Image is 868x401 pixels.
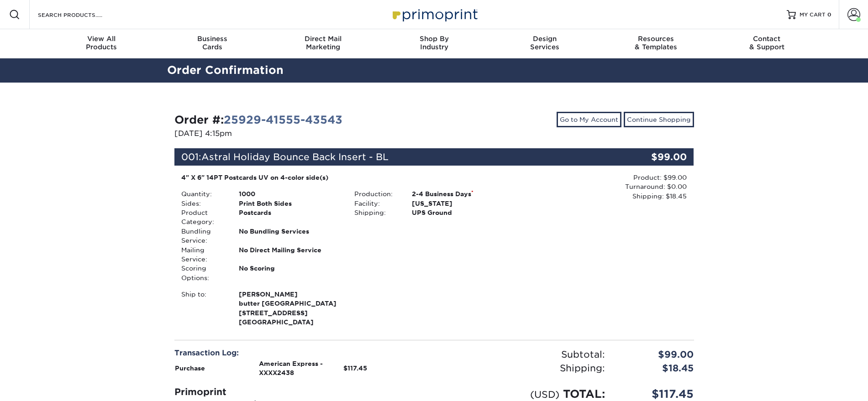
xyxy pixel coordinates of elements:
strong: [GEOGRAPHIC_DATA] [239,290,341,326]
div: Transaction Log: [174,348,427,359]
span: Design [489,35,600,43]
a: View AllProducts [46,29,157,58]
div: 2-4 Business Days [405,189,521,198]
span: Resources [600,35,711,43]
input: SEARCH PRODUCTS..... [37,9,126,20]
h2: Order Confirmation [160,62,708,79]
div: 1000 [232,189,347,198]
div: No Bundling Services [232,227,347,245]
img: Primoprint [389,5,480,24]
div: [US_STATE] [405,199,521,208]
div: No Scoring [232,264,347,282]
div: Product Category: [174,208,232,227]
div: Primoprint [174,385,427,399]
a: Go to My Account [557,112,621,127]
a: Continue Shopping [624,112,694,127]
span: View All [46,35,157,43]
strong: Order #: [174,113,342,126]
small: (USD) [530,389,559,400]
div: Bundling Service: [174,227,232,245]
p: [DATE] 4:15pm [174,128,427,139]
a: Resources& Templates [600,29,711,58]
div: $99.00 [612,348,701,361]
a: DesignServices [489,29,600,58]
div: Sides: [174,199,232,208]
a: Direct MailMarketing [268,29,379,58]
a: Shop ByIndustry [379,29,489,58]
div: 001: [174,148,607,166]
a: BusinessCards [157,29,268,58]
div: Industry [379,35,489,51]
div: $99.00 [607,148,694,166]
div: & Templates [600,35,711,51]
strong: American Express - XXXX2438 [259,360,323,376]
a: 25929-41555-43543 [224,113,342,126]
div: Facility: [347,199,405,208]
div: & Support [711,35,822,51]
div: Postcards [232,208,347,227]
span: Contact [711,35,822,43]
div: 4" X 6" 14PT Postcards UV on 4-color side(s) [181,173,514,182]
span: Shop By [379,35,489,43]
span: Business [157,35,268,43]
div: Products [46,35,157,51]
div: UPS Ground [405,208,521,217]
span: 0 [827,11,831,18]
div: Services [489,35,600,51]
div: Mailing Service: [174,245,232,264]
div: Subtotal: [434,348,612,361]
div: Scoring Options: [174,264,232,282]
div: Production: [347,189,405,198]
div: Marketing [268,35,379,51]
div: No Direct Mailing Service [232,245,347,264]
span: MY CART [800,11,826,19]
div: Product: $99.00 Turnaround: $0.00 Shipping: $18.45 [521,173,687,201]
div: Quantity: [174,189,232,198]
strong: $117.45 [343,365,367,372]
a: Contact& Support [711,29,822,58]
div: Ship to: [174,290,232,327]
div: Cards [157,35,268,51]
div: Shipping: [434,361,612,375]
div: Print Both Sides [232,199,347,208]
span: [PERSON_NAME] [239,290,341,299]
span: Astral Holiday Bounce Back Insert - BL [201,151,389,162]
strong: Purchase [175,365,205,372]
span: butter [GEOGRAPHIC_DATA] [239,299,341,308]
span: TOTAL: [563,387,605,401]
span: Direct Mail [268,35,379,43]
span: [STREET_ADDRESS] [239,308,341,318]
div: $18.45 [612,361,701,375]
div: Shipping: [347,208,405,217]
